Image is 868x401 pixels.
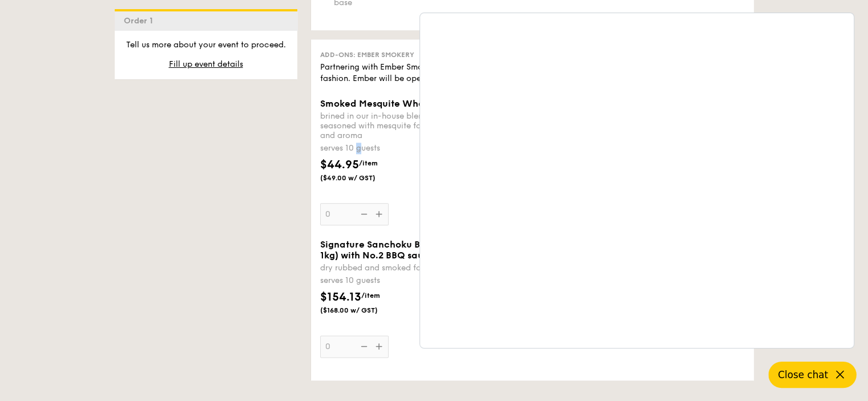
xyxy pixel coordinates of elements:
[359,159,378,167] span: /item
[320,62,745,84] div: Partnering with Ember Smokery, we bring you quality smoked meats made in honest and time-honoured...
[320,98,473,109] span: Smoked Mesquite Whole Chicken
[320,173,398,183] span: ($49.00 w/ GST)
[320,275,528,286] div: serves 10 guests
[320,290,361,304] span: $154.13
[320,306,398,315] span: ($168.00 w/ GST)
[320,143,528,154] div: serves 10 guests
[769,362,857,388] button: Close chat
[361,291,380,299] span: /item
[320,111,528,140] div: brined in our in-house blend of herbs and spices, and seasoned with mesquite for a distinctive sw...
[169,59,243,69] span: Fill up event details
[124,39,288,51] p: Tell us more about your event to proceed.
[124,16,158,26] span: Order 1
[320,51,414,59] span: Add-ons: Ember Smokery
[320,158,359,172] span: $44.95
[320,263,528,273] div: dry rubbed and smoked for 20 hours to perfection
[778,369,828,380] span: Close chat
[320,239,511,261] span: Signature Sanchoku Beef Brisket (approx. 1kg) with No.2 BBQ sauce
